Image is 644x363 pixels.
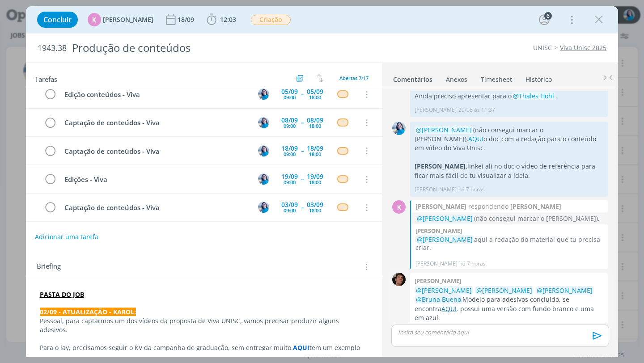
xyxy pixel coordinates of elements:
[204,13,238,27] button: 12:03
[317,74,323,82] img: arrow-down-up.svg
[416,295,461,304] span: @Bruna Bueno
[281,173,298,180] div: 19/09
[466,202,510,211] span: respondendo
[38,43,67,53] span: 1943.38
[468,135,483,143] a: AQUI
[392,122,406,135] img: E
[258,202,269,213] img: E
[415,236,603,252] p: aqui a redação do material que tu precisa criar.
[480,71,513,84] a: Timesheet
[416,126,472,134] span: @[PERSON_NAME]
[537,286,593,295] span: @[PERSON_NAME]
[257,116,270,129] button: E
[284,152,296,156] div: 09:00
[284,180,296,185] div: 09:00
[258,173,269,185] img: E
[307,173,323,180] div: 19/09
[309,123,321,128] div: 18:00
[37,12,78,28] button: Concluir
[258,89,269,100] img: E
[257,144,270,157] button: E
[533,43,552,52] a: UNISC
[544,12,552,20] div: 6
[281,202,298,208] div: 03/09
[415,186,457,194] p: [PERSON_NAME]
[525,71,552,84] a: Histórico
[415,126,603,153] p: (não consegui marcar o [PERSON_NAME]), o doc com a redação para o conteúdo em vídeo do Viva Unisc.
[417,214,473,223] span: @[PERSON_NAME]
[301,204,304,211] span: --
[415,202,466,211] strong: [PERSON_NAME]
[103,17,153,23] span: [PERSON_NAME]
[417,235,473,244] span: @[PERSON_NAME]
[293,343,309,352] a: AQUI
[281,117,298,123] div: 08/09
[476,286,532,295] span: @[PERSON_NAME]
[392,200,406,214] div: K
[415,286,603,323] p: Modelo para adesivos concluido, se encontra . possui uma versão com fundo branco e uma em azul.
[301,91,304,97] span: --
[415,214,603,223] p: (não consegui marcar o [PERSON_NAME]),
[505,83,521,91] a: AQUI
[258,145,269,156] img: E
[68,37,366,59] div: Produção de conteúdos
[458,186,485,194] span: há 7 horas
[458,106,495,114] span: 29/08 às 11:37
[415,277,461,285] b: [PERSON_NAME]
[35,73,57,84] span: Tarefas
[88,13,101,26] div: K
[560,43,606,52] a: Viva Unisc 2025
[61,89,250,100] div: Edição conteúdos - Viva
[284,208,296,213] div: 09:00
[446,75,467,84] div: Anexos
[40,290,84,299] a: PASTA DO JOB
[415,106,457,114] p: [PERSON_NAME]
[309,152,321,156] div: 18:00
[257,201,270,214] button: E
[393,71,433,84] a: Comentários
[415,162,603,180] p: linkei ali no doc o vídeo de referência para ficar mais fácil de tu visualizar a ideia.
[307,89,323,95] div: 05/09
[513,92,554,100] span: @Thales Hohl
[307,145,323,152] div: 18/09
[40,343,369,361] p: Para o lay, precisamos seguir o KV da campanha de graduação, sem entregar muito. tem um exemplo d...
[392,273,406,286] img: P
[309,180,321,185] div: 18:00
[257,88,270,101] button: E
[510,202,561,211] strong: [PERSON_NAME]
[416,286,472,295] span: @[PERSON_NAME]
[61,202,250,213] div: Captação de conteúdos - Viva
[34,229,99,245] button: Adicionar uma tarefa
[281,89,298,95] div: 05/09
[415,92,603,101] p: Ainda preciso apresentar para o .
[415,227,462,235] b: [PERSON_NAME]
[40,308,136,316] strong: 02/09 - ATUALIZAÇÃO - KAROL:
[281,145,298,152] div: 18/09
[284,95,296,100] div: 09:00
[220,15,236,24] span: 12:03
[307,117,323,123] div: 08/09
[26,6,619,357] div: dialog
[339,75,369,81] span: Abertas 7/17
[284,123,296,128] div: 09:00
[301,119,304,126] span: --
[43,16,72,23] span: Concluir
[178,17,196,23] div: 18/09
[459,260,486,268] span: há 7 horas
[61,174,250,185] div: Edições - Viva
[258,117,269,128] img: E
[415,260,458,268] p: [PERSON_NAME]
[415,162,467,170] strong: [PERSON_NAME],
[309,95,321,100] div: 18:00
[88,13,153,26] button: K[PERSON_NAME]
[309,208,321,213] div: 18:00
[37,261,61,273] span: Briefing
[257,173,270,186] button: E
[307,202,323,208] div: 03/09
[415,214,603,223] div: @@1099413@@ (não consegui marcar o Patrick), AQUI o doc com a redação para o conteúdo em vídeo do...
[61,117,250,128] div: Captação de conteúdos - Viva
[40,317,369,334] p: Pessoal, para captarmos um dos vídeos da proposta de Viva UNISC, vamos precisar produzir alguns a...
[537,13,551,27] button: 6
